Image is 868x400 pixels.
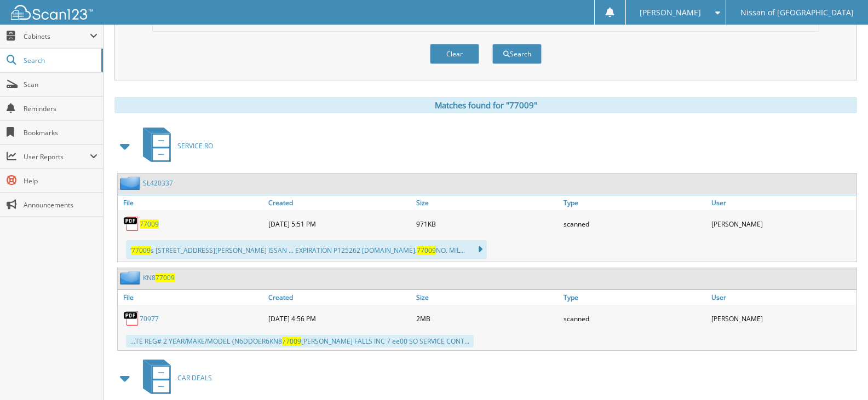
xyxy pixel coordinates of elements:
[11,5,93,20] img: scan123-logo-white.svg
[413,195,561,210] a: Size
[492,44,542,64] button: Search
[24,200,97,210] span: Announcements
[140,314,159,323] a: 70977
[266,213,413,235] div: [DATE] 5:51 PM
[266,195,413,210] a: Created
[136,124,213,167] a: SERVICE RO
[709,213,856,235] div: [PERSON_NAME]
[120,271,143,285] img: folder2.png
[131,246,151,255] span: 77009
[266,290,413,305] a: Created
[143,273,175,282] a: KN877009
[156,273,175,282] span: 77009
[24,176,97,185] span: Help
[177,141,213,150] span: SERVICE RO
[177,373,212,382] span: CAR DEALS
[413,290,561,305] a: Size
[143,178,173,188] a: SL420337
[561,195,709,210] a: Type
[126,240,487,259] div: ‘ s [STREET_ADDRESS][PERSON_NAME] ISSAN ... EXPIRATION P125262 [DOMAIN_NAME]. NO. MIL...
[123,216,140,232] img: PDF.png
[813,347,868,400] iframe: Chat Widget
[561,213,709,235] div: scanned
[120,176,143,190] img: folder2.png
[123,310,140,327] img: PDF.png
[140,219,159,229] a: 77009
[709,290,856,305] a: User
[136,356,212,399] a: CAR DEALS
[266,308,413,329] div: [DATE] 4:56 PM
[740,9,854,16] span: Nissan of [GEOGRAPHIC_DATA]
[709,308,856,329] div: [PERSON_NAME]
[118,290,266,305] a: File
[24,56,96,65] span: Search
[24,128,97,137] span: Bookmarks
[24,152,90,161] span: User Reports
[561,290,709,305] a: Type
[24,104,97,113] span: Reminders
[282,337,301,346] span: 77009
[709,195,856,210] a: User
[640,9,701,16] span: [PERSON_NAME]
[114,97,857,113] div: Matches found for "77009"
[24,32,90,41] span: Cabinets
[126,335,474,347] div: ...TE REG# 2 YEAR/MAKE/MODEL {N6DDOER6KN8 [PERSON_NAME] FALLS INC 7 ee00 SO SERVICE CONT...
[413,308,561,329] div: 2MB
[430,44,479,64] button: Clear
[413,213,561,235] div: 971KB
[417,246,436,255] span: 77009
[118,195,266,210] a: File
[24,80,97,89] span: Scan
[561,308,709,329] div: scanned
